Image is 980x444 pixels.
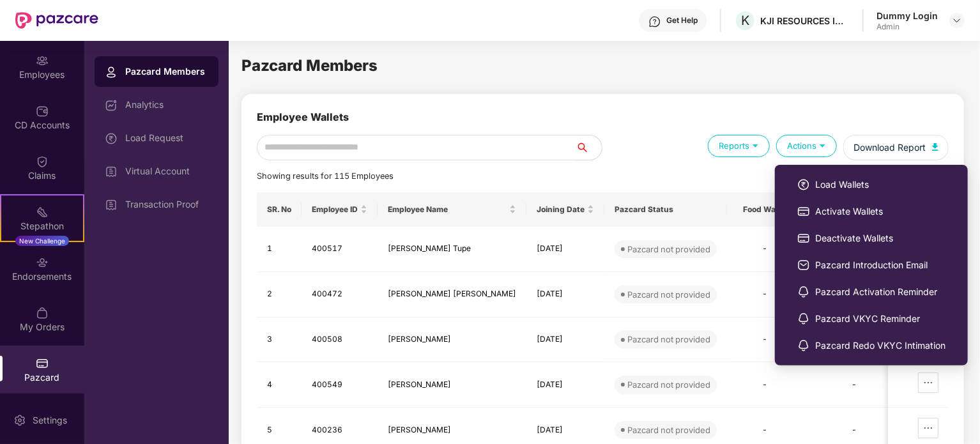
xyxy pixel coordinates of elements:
[852,425,857,434] span: -
[763,379,768,389] span: -
[15,236,69,246] div: New Challenge
[302,362,378,408] td: 400549
[749,139,762,151] img: svg+xml;base64,PHN2ZyB4bWxucz0iaHR0cDovL3d3dy53My5vcmcvMjAwMC9zdmciIHdpZHRoPSIxOSIgaGVpZ2h0PSIxOS...
[763,289,768,298] span: -
[797,312,810,325] img: svg+xml;base64,PHN2ZyBpZD0iTm90aWZpY2F0aW9ucyIgeG1sbnM9Imh0dHA6Ly93d3cudzMub3JnLzIwMDAvc3ZnIiB3aW...
[797,339,810,352] img: svg+xml;base64,PHN2ZyBpZD0iTm90aWZpY2F0aW9ucyIgeG1sbnM9Imh0dHA6Ly93d3cudzMub3JnLzIwMDAvc3ZnIiB3aW...
[852,379,857,389] span: -
[125,166,208,176] div: Virtual Account
[105,99,118,112] img: svg+xml;base64,PHN2ZyBpZD0iRGFzaGJvYXJkIiB4bWxucz0iaHR0cDovL3d3dy53My5vcmcvMjAwMC9zdmciIHdpZHRoPS...
[526,192,604,227] th: Joining Date
[125,65,208,78] div: Pazcard Members
[302,318,378,363] td: 400508
[1,220,83,233] div: Stepathon
[797,232,810,245] img: svg+xml;base64,PHN2ZyBpZD0iUGF6Y2FyZCIgeG1sbnM9Imh0dHA6Ly93d3cudzMub3JnLzIwMDAvc3ZnIiB3aWR0aD0iMj...
[815,178,946,192] span: Load Wallets
[877,22,938,32] div: Admin
[378,227,526,272] td: [PERSON_NAME] Tupe
[918,372,938,393] button: ellipsis
[105,199,118,211] img: svg+xml;base64,PHN2ZyBpZD0iVmlydHVhbF9BY2NvdW50IiBkYXRhLW5hbWU9IlZpcnR1YWwgQWNjb3VudCIgeG1sbnM9Im...
[105,165,118,178] img: svg+xml;base64,PHN2ZyBpZD0iVmlydHVhbF9BY2NvdW50IiBkYXRhLW5hbWU9IlZpcnR1YWwgQWNjb3VudCIgeG1sbnM9Im...
[36,206,49,218] img: svg+xml;base64,PHN2ZyB4bWxucz0iaHR0cDovL3d3dy53My5vcmcvMjAwMC9zdmciIHdpZHRoPSIyMSIgaGVpZ2h0PSIyMC...
[125,100,208,110] div: Analytics
[815,312,946,326] span: Pazcard VKYC Reminder
[797,205,810,218] img: svg+xml;base64,PHN2ZyBpZD0iUGF6Y2FyZCIgeG1sbnM9Imh0dHA6Ly93d3cudzMub3JnLzIwMDAvc3ZnIiB3aWR0aD0iMj...
[257,192,302,227] th: SR. No
[648,15,661,28] img: svg+xml;base64,PHN2ZyBpZD0iSGVscC0zMngzMiIgeG1sbnM9Imh0dHA6Ly93d3cudzMub3JnLzIwMDAvc3ZnIiB3aWR0aD...
[627,243,710,256] div: Pazcard not provided
[815,204,946,218] span: Activate Wallets
[918,418,938,438] button: ellipsis
[815,285,946,299] span: Pazcard Activation Reminder
[627,288,710,301] div: Pazcard not provided
[105,66,118,79] img: svg+xml;base64,PHN2ZyBpZD0iUHJvZmlsZSIgeG1sbnM9Imh0dHA6Ly93d3cudzMub3JnLzIwMDAvc3ZnIiB3aWR0aD0iMj...
[257,109,349,135] div: Employee Wallets
[125,199,208,210] div: Transaction Proof
[15,12,98,29] img: New Pazcare Logo
[576,135,602,160] button: search
[388,204,507,215] span: Employee Name
[727,192,803,227] th: Food Wallet
[797,178,810,191] img: svg+xml;base64,PHN2ZyBpZD0iTG9hZF9SZXF1ZXN0IiBkYXRhLW5hbWU9IkxvYWQgUmVxdWVzdCIgeG1sbnM9Imh0dHA6Ly...
[815,258,946,272] span: Pazcard Introduction Email
[526,318,604,363] td: [DATE]
[378,192,526,227] th: Employee Name
[708,135,770,157] div: Reports
[843,135,949,160] button: Download Report
[627,424,710,436] div: Pazcard not provided
[36,256,49,269] img: svg+xml;base64,PHN2ZyBpZD0iRW5kb3JzZW1lbnRzIiB4bWxucz0iaHR0cDovL3d3dy53My5vcmcvMjAwMC9zdmciIHdpZH...
[526,227,604,272] td: [DATE]
[29,414,71,427] div: Settings
[125,133,208,143] div: Load Request
[797,259,810,272] img: svg+xml;base64,PHN2ZyBpZD0iRW1haWwiIHhtbG5zPSJodHRwOi8vd3d3LnczLm9yZy8yMDAwL3N2ZyIgd2lkdGg9IjIwIi...
[919,378,938,388] span: ellipsis
[932,143,938,151] img: svg+xml;base64,PHN2ZyB4bWxucz0iaHR0cDovL3d3dy53My5vcmcvMjAwMC9zdmciIHhtbG5zOnhsaW5rPSJodHRwOi8vd3...
[816,139,829,151] img: svg+xml;base64,PHN2ZyB4bWxucz0iaHR0cDovL3d3dy53My5vcmcvMjAwMC9zdmciIHdpZHRoPSIxOSIgaGVpZ2h0PSIxOS...
[666,15,698,26] div: Get Help
[105,132,118,145] img: svg+xml;base64,PHN2ZyBpZD0iTG9hZF9SZXF1ZXN0IiBkYXRhLW5hbWU9IkxvYWQgUmVxdWVzdCIgeG1sbnM9Imh0dHA6Ly...
[760,15,850,27] div: KJI RESOURCES INDIA PRIVATE LIMITED
[526,362,604,408] td: [DATE]
[36,54,49,67] img: svg+xml;base64,PHN2ZyBpZD0iRW1wbG95ZWVzIiB4bWxucz0iaHR0cDovL3d3dy53My5vcmcvMjAwMC9zdmciIHdpZHRoPS...
[877,10,938,22] div: Dummy Login
[576,142,602,153] span: search
[526,272,604,318] td: [DATE]
[13,414,26,427] img: svg+xml;base64,PHN2ZyBpZD0iU2V0dGluZy0yMHgyMCIgeG1sbnM9Imh0dHA6Ly93d3cudzMub3JnLzIwMDAvc3ZnIiB3aW...
[627,333,710,346] div: Pazcard not provided
[36,105,49,118] img: svg+xml;base64,PHN2ZyBpZD0iQ0RfQWNjb3VudHMiIGRhdGEtbmFtZT0iQ0QgQWNjb3VudHMiIHhtbG5zPSJodHRwOi8vd3...
[302,192,378,227] th: Employee ID
[36,155,49,168] img: svg+xml;base64,PHN2ZyBpZD0iQ2xhaW0iIHhtbG5zPSJodHRwOi8vd3d3LnczLm9yZy8yMDAwL3N2ZyIgd2lkdGg9IjIwIi...
[537,204,585,215] span: Joining Date
[36,357,49,370] img: svg+xml;base64,PHN2ZyBpZD0iUGF6Y2FyZCIgeG1sbnM9Imh0dHA6Ly93d3cudzMub3JnLzIwMDAvc3ZnIiB3aWR0aD0iMj...
[952,15,962,26] img: svg+xml;base64,PHN2ZyBpZD0iRHJvcGRvd24tMzJ4MzIiIHhtbG5zPSJodHRwOi8vd3d3LnczLm9yZy8yMDAwL3N2ZyIgd2...
[257,318,302,363] td: 3
[257,227,302,272] td: 1
[763,243,768,253] span: -
[36,307,49,319] img: svg+xml;base64,PHN2ZyBpZD0iTXlfT3JkZXJzIiBkYXRhLW5hbWU9Ik15IE9yZGVycyIgeG1sbnM9Imh0dHA6Ly93d3cudz...
[815,231,946,245] span: Deactivate Wallets
[741,13,749,28] span: K
[627,378,710,391] div: Pazcard not provided
[378,362,526,408] td: [PERSON_NAME]
[312,204,358,215] span: Employee ID
[257,272,302,318] td: 2
[302,272,378,318] td: 400472
[257,362,302,408] td: 4
[797,286,810,298] img: svg+xml;base64,PHN2ZyBpZD0iTm90aWZpY2F0aW9ucyIgeG1sbnM9Imh0dHA6Ly93d3cudzMub3JnLzIwMDAvc3ZnIiB3aW...
[257,171,394,181] span: Showing results for 115 Employees
[854,141,926,155] span: Download Report
[763,334,768,344] span: -
[302,227,378,272] td: 400517
[241,56,378,75] span: Pazcard Members
[776,135,837,157] div: Actions
[815,339,946,353] span: Pazcard Redo VKYC Intimation
[919,423,938,433] span: ellipsis
[763,425,768,434] span: -
[378,272,526,318] td: [PERSON_NAME] [PERSON_NAME]
[604,192,727,227] th: Pazcard Status
[378,318,526,363] td: [PERSON_NAME]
